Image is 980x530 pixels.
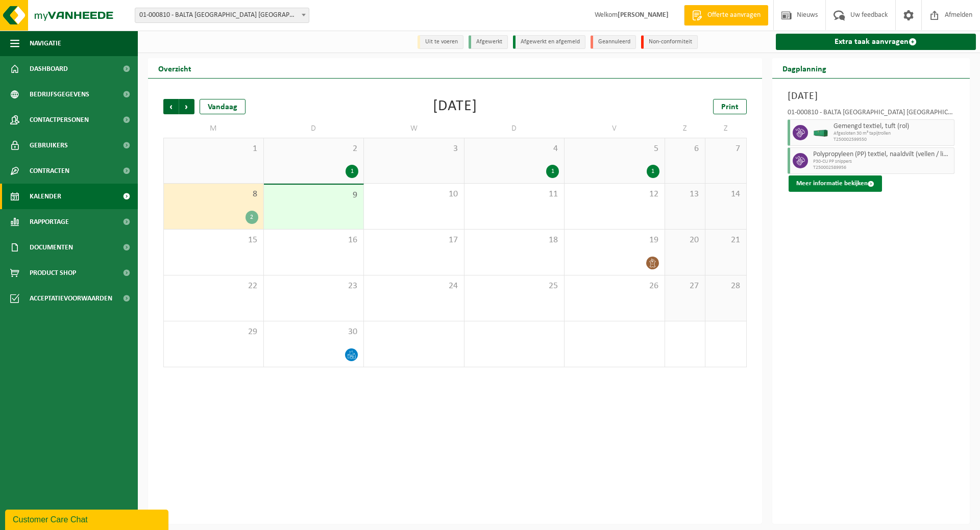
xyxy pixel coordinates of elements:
[647,165,659,178] div: 1
[163,119,264,138] td: M
[269,235,359,246] span: 16
[670,143,700,155] span: 6
[163,99,179,114] span: Vorige
[470,281,559,292] span: 25
[346,165,358,178] div: 1
[179,99,194,114] span: Volgende
[813,165,952,171] span: T250002589956
[665,119,706,138] td: Z
[169,235,258,246] span: 15
[169,189,258,200] span: 8
[713,99,747,114] a: Print
[813,150,952,159] span: Polypropyleen (PP) textiel, naaldvilt (vellen / linten)
[710,143,741,155] span: 7
[813,159,952,165] span: P30-CU PP snippers
[269,281,359,292] span: 23
[834,137,952,143] span: T250002599550
[470,235,559,246] span: 18
[570,281,659,292] span: 26
[5,508,170,530] iframe: chat widget
[470,143,559,155] span: 4
[30,286,112,311] span: Acceptatievoorwaarden
[469,35,508,49] li: Afgewerkt
[834,131,952,137] span: Afgesloten 30 m³ tapijtrollen
[369,281,459,292] span: 24
[670,281,700,292] span: 27
[30,235,73,260] span: Documenten
[433,99,477,114] div: [DATE]
[246,211,258,224] div: 2
[570,143,659,155] span: 5
[670,235,700,246] span: 20
[788,89,955,104] h3: [DATE]
[269,143,359,155] span: 2
[30,56,68,82] span: Dashboard
[369,189,459,200] span: 10
[684,5,768,26] a: Offerte aanvragen
[30,107,89,133] span: Contactpersonen
[369,235,459,246] span: 17
[570,189,659,200] span: 12
[30,184,61,209] span: Kalender
[710,281,741,292] span: 28
[813,129,828,137] img: HK-XA-30-GN-00
[269,326,359,338] span: 30
[135,8,309,22] span: 01-000810 - BALTA OUDENAARDE NV - OUDENAARDE
[169,326,258,338] span: 29
[30,31,61,56] span: Navigatie
[618,11,669,19] strong: [PERSON_NAME]
[30,209,69,235] span: Rapportage
[721,103,739,111] span: Print
[570,235,659,246] span: 19
[30,82,89,107] span: Bedrijfsgegevens
[30,133,68,158] span: Gebruikers
[135,8,309,23] span: 01-000810 - BALTA OUDENAARDE NV - OUDENAARDE
[369,143,459,155] span: 3
[30,158,69,184] span: Contracten
[789,175,882,192] button: Meer informatie bekijken
[148,58,202,78] h2: Overzicht
[464,119,565,138] td: D
[591,35,636,49] li: Geannuleerd
[772,58,837,78] h2: Dagplanning
[169,281,258,292] span: 22
[834,122,952,131] span: Gemengd textiel, tuft (rol)
[513,35,585,49] li: Afgewerkt en afgemeld
[269,190,359,201] span: 9
[641,35,698,49] li: Non-conformiteit
[705,119,746,138] td: Z
[169,143,258,155] span: 1
[546,165,559,178] div: 1
[418,35,463,49] li: Uit te voeren
[776,34,976,50] a: Extra taak aanvragen
[264,119,364,138] td: D
[670,189,700,200] span: 13
[565,119,665,138] td: V
[364,119,464,138] td: W
[710,235,741,246] span: 21
[788,109,955,119] div: 01-000810 - BALTA [GEOGRAPHIC_DATA] [GEOGRAPHIC_DATA] - [GEOGRAPHIC_DATA]
[705,10,763,20] span: Offerte aanvragen
[710,189,741,200] span: 14
[200,99,246,114] div: Vandaag
[30,260,76,286] span: Product Shop
[470,189,559,200] span: 11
